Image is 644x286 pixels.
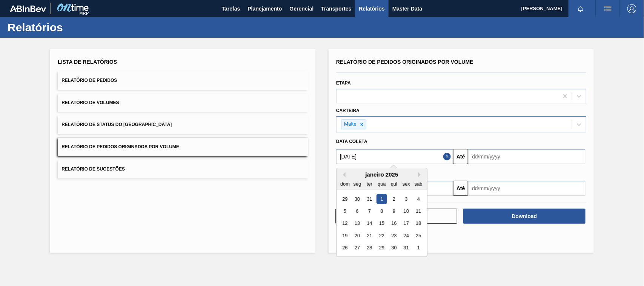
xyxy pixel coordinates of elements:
[321,4,351,13] span: Transportes
[377,231,387,241] div: Choose quarta-feira, 22 de janeiro de 2025
[340,206,350,216] div: Choose domingo, 5 de janeiro de 2025
[453,181,468,196] button: Até
[336,149,453,164] input: dd/mm/yyyy
[413,179,424,189] div: sab
[377,206,387,216] div: Choose quarta-feira, 8 de janeiro de 2025
[401,206,411,216] div: Choose sexta-feira, 10 de janeiro de 2025
[340,243,350,253] div: Choose domingo, 26 de janeiro de 2025
[377,243,387,253] div: Choose quarta-feira, 29 de janeiro de 2025
[61,144,179,149] span: Relatório de Pedidos Originados por Volume
[377,218,387,229] div: Choose quarta-feira, 15 de janeiro de 2025
[389,231,399,241] div: Choose quinta-feira, 23 de janeiro de 2025
[413,218,424,229] div: Choose sábado, 18 de janeiro de 2025
[335,209,457,224] button: Limpar
[340,194,350,204] div: Choose domingo, 29 de dezembro de 2024
[413,231,424,241] div: Choose sábado, 25 de janeiro de 2025
[58,94,308,112] button: Relatório de Volumes
[336,108,360,113] label: Carteira
[352,231,363,241] div: Choose segunda-feira, 20 de janeiro de 2025
[627,4,636,13] img: Logout
[364,231,375,241] div: Choose terça-feira, 21 de janeiro de 2025
[247,4,282,13] span: Planejamento
[389,179,399,189] div: qui
[339,193,424,254] div: month 2025-01
[58,160,308,178] button: Relatório de Sugestões
[377,194,387,204] div: Choose quarta-feira, 1 de janeiro de 2025
[401,218,411,229] div: Choose sexta-feira, 17 de janeiro de 2025
[352,243,363,253] div: Choose segunda-feira, 27 de janeiro de 2025
[336,139,367,144] span: Data coleta
[8,23,141,32] h1: Relatórios
[389,194,399,204] div: Choose quinta-feira, 2 de janeiro de 2025
[392,4,422,13] span: Master Data
[352,206,363,216] div: Choose segunda-feira, 6 de janeiro de 2025
[463,209,585,224] button: Download
[377,179,387,189] div: qua
[389,206,399,216] div: Choose quinta-feira, 9 de janeiro de 2025
[603,4,612,13] img: userActions
[413,243,424,253] div: Choose sábado, 1 de fevereiro de 2025
[364,206,375,216] div: Choose terça-feira, 7 de janeiro de 2025
[401,179,411,189] div: sex
[352,179,363,189] div: seg
[352,194,363,204] div: Choose segunda-feira, 30 de dezembro de 2024
[61,78,117,83] span: Relatório de Pedidos
[336,59,473,65] span: Relatório de Pedidos Originados por Volume
[340,231,350,241] div: Choose domingo, 19 de janeiro de 2025
[413,194,424,204] div: Choose sábado, 4 de janeiro de 2025
[413,206,424,216] div: Choose sábado, 11 de janeiro de 2025
[364,218,375,229] div: Choose terça-feira, 14 de janeiro de 2025
[468,181,585,196] input: dd/mm/yyyy
[342,120,358,129] div: Malte
[468,149,585,164] input: dd/mm/yyyy
[337,171,427,178] div: janeiro 2025
[340,218,350,229] div: Choose domingo, 12 de janeiro de 2025
[336,80,351,86] label: Etapa
[401,231,411,241] div: Choose sexta-feira, 24 de janeiro de 2025
[401,194,411,204] div: Choose sexta-feira, 3 de janeiro de 2025
[352,218,363,229] div: Choose segunda-feira, 13 de janeiro de 2025
[58,71,308,90] button: Relatório de Pedidos
[61,122,172,127] span: Relatório de Status do [GEOGRAPHIC_DATA]
[364,194,375,204] div: Choose terça-feira, 31 de dezembro de 2024
[418,172,423,177] button: Next Month
[401,243,411,253] div: Choose sexta-feira, 31 de janeiro de 2025
[61,100,119,105] span: Relatório de Volumes
[364,243,375,253] div: Choose terça-feira, 28 de janeiro de 2025
[340,172,346,177] button: Previous Month
[10,5,46,12] img: TNhmsLtSVTkK8tSr43FrP2fwEKptu5GPRR3wAAAABJRU5ErkJggg==
[222,4,240,13] span: Tarefas
[389,243,399,253] div: Choose quinta-feira, 30 de janeiro de 2025
[453,149,468,164] button: Até
[364,179,375,189] div: ter
[58,138,308,156] button: Relatório de Pedidos Originados por Volume
[58,115,308,134] button: Relatório de Status do [GEOGRAPHIC_DATA]
[443,149,453,164] button: Close
[389,218,399,229] div: Choose quinta-feira, 16 de janeiro de 2025
[359,4,384,13] span: Relatórios
[569,3,593,14] button: Notificações
[58,59,117,65] span: Lista de Relatórios
[340,179,350,189] div: dom
[61,166,125,172] span: Relatório de Sugestões
[290,4,314,13] span: Gerencial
